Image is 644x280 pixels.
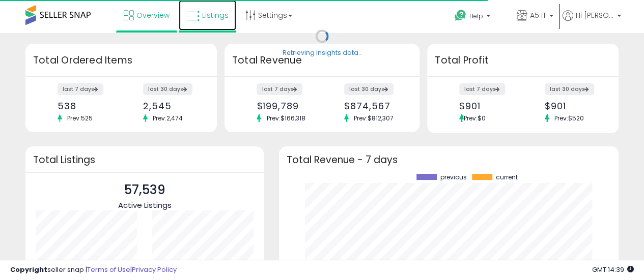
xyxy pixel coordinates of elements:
label: last 30 days [545,83,594,95]
label: last 30 days [344,83,394,95]
span: Listings [202,10,229,20]
span: Overview [136,10,170,20]
span: Prev: $166,318 [261,114,310,122]
span: Prev: $0 [464,114,486,122]
div: $901 [545,101,601,111]
span: A5 IT [530,10,546,20]
span: Prev: $520 [549,114,589,122]
a: Terms of Use [87,265,130,274]
i: Get Help [454,9,467,22]
div: 2,545 [143,101,199,111]
div: Retrieving insights data.. [283,49,361,58]
span: Prev: 2,474 [148,114,188,122]
span: Prev: $812,307 [349,114,399,122]
label: last 30 days [143,83,192,95]
label: last 7 days [257,83,302,95]
span: Help [469,12,483,20]
h3: Total Profit [435,53,611,68]
a: Privacy Policy [132,265,177,274]
h3: Total Revenue [232,53,412,68]
span: Prev: 525 [62,114,98,122]
a: Help [446,2,508,33]
h3: Total Ordered Items [33,53,209,68]
span: 2025-08-13 14:39 GMT [592,265,634,274]
a: Hi [PERSON_NAME] [563,10,621,33]
div: $901 [459,101,515,111]
label: last 7 days [459,83,505,95]
span: current [496,174,518,181]
div: $874,567 [344,101,402,111]
h3: Total Revenue - 7 days [287,156,611,164]
span: Hi [PERSON_NAME] [576,10,614,20]
strong: Copyright [10,265,47,274]
h3: Total Listings [33,156,256,164]
span: Active Listings [118,200,171,210]
div: seller snap | | [10,265,177,275]
span: previous [440,174,467,181]
div: 538 [58,101,114,111]
label: last 7 days [58,83,103,95]
p: 57,539 [118,180,171,200]
div: $199,789 [257,101,314,111]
